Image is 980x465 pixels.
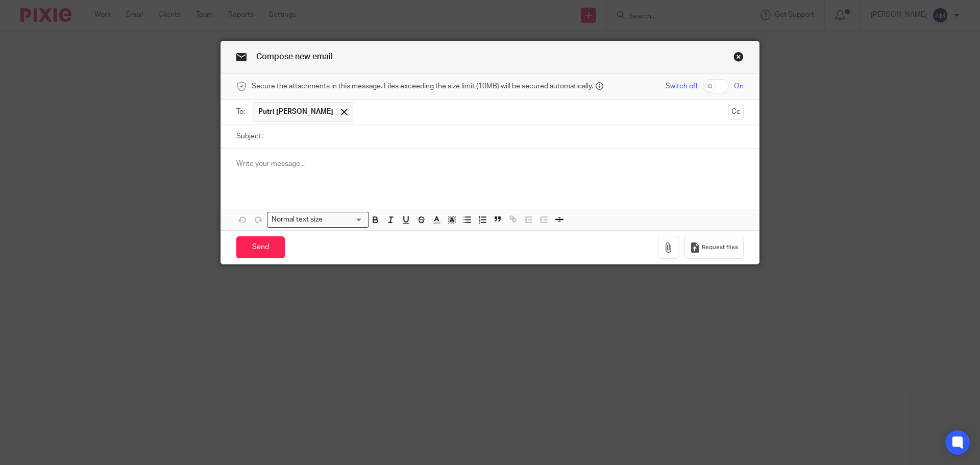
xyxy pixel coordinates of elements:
button: Cc [728,105,744,120]
span: Secure the attachments in this message. Files exceeding the size limit (10MB) will be secured aut... [252,81,593,91]
span: Switch off [666,81,698,91]
span: Putri [PERSON_NAME] [258,107,333,117]
span: Request files [702,243,738,252]
span: On [734,81,744,91]
div: Search for option [267,212,369,228]
span: Normal text size [269,214,325,225]
button: Request files [684,236,744,259]
input: Send [236,236,285,258]
span: Compose new email [256,53,333,61]
input: Search for option [326,214,363,225]
label: Subject: [236,131,263,141]
a: Close this dialog window [733,52,744,65]
label: To: [236,107,248,117]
